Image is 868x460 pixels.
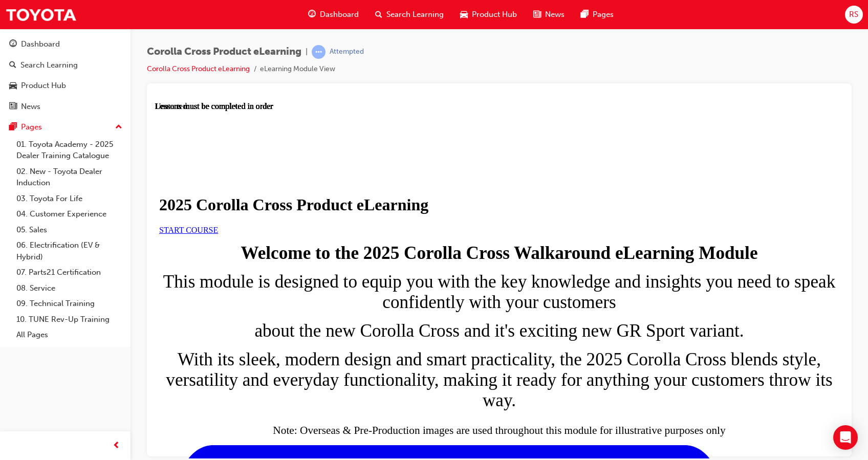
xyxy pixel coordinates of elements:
[312,45,325,59] span: learningRecordVerb_ATTEMPT-icon
[12,137,126,164] a: 01. Toyota Academy - 2025 Dealer Training Catalogue
[118,322,570,335] sub: Note: Overseas & Pre-Production images are used throughout this module for illustrative purposes ...
[12,296,126,312] a: 09. Technical Training
[21,121,42,133] div: Pages
[9,81,17,91] span: car-icon
[12,327,126,343] a: All Pages
[8,170,680,210] span: This module is designed to equip you with the key knowledge and insights you need to speak confid...
[99,219,589,239] span: about the new Corolla Cross and it's exciting new GR Sport variant.
[9,123,17,132] span: pages-icon
[367,4,452,25] a: search-iconSearch Learning
[147,46,301,58] span: Corolla Cross Product eLearning
[320,9,359,20] span: Dashboard
[593,9,614,20] span: Pages
[260,63,335,75] li: eLearning Module View
[9,102,17,112] span: news-icon
[21,38,60,50] div: Dashboard
[4,118,126,137] button: Pages
[4,94,684,113] h1: 2025 Corolla Cross Product eLearning
[472,9,517,20] span: Product Hub
[4,33,126,118] button: DashboardSearch LearningProduct HubNews
[12,265,126,280] a: 07. Parts21 Certification
[452,4,525,25] a: car-iconProduct Hub
[12,191,126,207] a: 03. Toyota For Life
[12,312,126,327] a: 10. TUNE Rev-Up Training
[545,9,565,20] span: News
[5,3,77,26] img: Trak
[115,121,122,134] span: up-icon
[21,101,40,113] div: News
[20,59,78,71] div: Search Learning
[306,46,308,58] span: |
[4,97,126,116] a: News
[330,47,364,57] div: Attempted
[460,8,468,21] span: car-icon
[12,206,126,222] a: 04. Customer Experience
[9,61,16,70] span: search-icon
[12,164,126,191] a: 02. New - Toyota Dealer Induction
[4,35,126,54] a: Dashboard
[85,141,602,161] strong: Welcome to the 2025 Corolla Cross Walkaround eLearning Module
[4,124,63,133] a: START COURSE
[9,40,17,49] span: guage-icon
[525,4,573,25] a: news-iconNews
[300,4,367,25] a: guage-iconDashboard
[386,9,444,20] span: Search Learning
[375,8,382,21] span: search-icon
[147,64,250,73] a: Corolla Cross Product eLearning
[12,237,126,265] a: 06. Electrification (EV & Hybrid)
[849,9,858,20] span: RS
[533,8,541,21] span: news-icon
[581,8,589,21] span: pages-icon
[113,440,120,452] span: prev-icon
[4,76,126,95] a: Product Hub
[845,6,863,24] button: RS
[12,280,126,296] a: 08. Service
[573,4,622,25] a: pages-iconPages
[833,425,858,450] div: Open Intercom Messenger
[308,8,316,21] span: guage-icon
[4,56,126,75] a: Search Learning
[11,248,677,309] span: With its sleek, modern design and smart practicality, the 2025 Corolla Cross blends style, versat...
[21,80,66,92] div: Product Hub
[12,222,126,238] a: 05. Sales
